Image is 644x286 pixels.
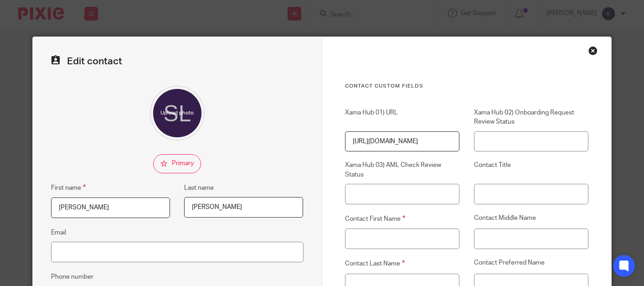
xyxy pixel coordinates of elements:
[51,228,66,237] label: Email
[474,161,589,179] label: Contact Title
[51,272,93,281] label: Phone number
[345,108,460,127] label: Xama Hub 01) URL
[345,213,460,224] label: Contact First Name
[474,258,589,269] label: Contact Preferred Name
[474,108,589,127] label: Xama Hub 02) Onboarding Request Review Status
[345,83,589,90] h3: Contact Custom fields
[345,161,460,179] label: Xama Hub 03) AML Check Review Status
[345,258,460,269] label: Contact Last Name
[184,183,214,192] label: Last name
[588,46,598,55] div: Close this dialog window
[474,213,589,224] label: Contact Middle Name
[51,55,304,68] h2: Edit contact
[51,182,86,193] label: First name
